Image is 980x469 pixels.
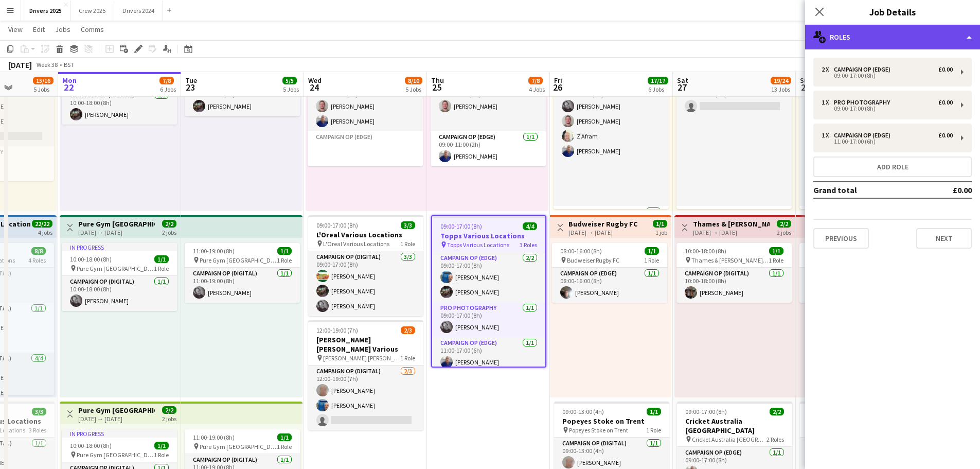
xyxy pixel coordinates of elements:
[676,268,792,303] app-card-role: Campaign Op (Digital)1/110:00-18:00 (8h)[PERSON_NAME]
[676,206,792,256] app-card-role-placeholder: Campaign Op (Digital)
[308,57,423,166] div: 09:00-17:00 (8h)2/2 Domo London1 RoleCampaign Op (Edge)2/209:00-17:00 (8h)[PERSON_NAME][PERSON_NA...
[554,81,669,206] app-card-role: Campaign Op (Digital)4/409:00-17:00 (8h)[PERSON_NAME][PERSON_NAME]Z Afram[PERSON_NAME]
[31,247,46,255] span: 8/8
[401,221,415,229] span: 3/3
[193,433,235,441] span: 11:00-19:00 (8h)
[938,99,953,106] div: £0.00
[567,256,619,264] span: Budweiser Rugby FC
[938,132,953,139] div: £0.00
[70,442,112,449] span: 10:00-18:00 (8h)
[813,182,923,198] td: Grand total
[200,256,277,264] span: Pure Gym [GEOGRAPHIC_DATA]
[767,436,784,443] span: 2 Roles
[308,81,423,131] app-card-role: Campaign Op (Edge)2/209:00-17:00 (8h)[PERSON_NAME][PERSON_NAME]
[4,23,27,36] a: View
[675,81,688,93] span: 27
[81,25,104,34] span: Comms
[62,243,177,311] app-job-card: In progress10:00-18:00 (8h)1/1 Pure Gym [GEOGRAPHIC_DATA]1 RoleCampaign Op (Digital)1/110:00-18:0...
[554,416,669,426] h3: Popeyes Stoke on Trent
[432,252,545,302] app-card-role: Campaign Op (Edge)2/209:00-17:00 (8h)[PERSON_NAME][PERSON_NAME]
[308,131,423,166] app-card-role-placeholder: Campaign Op (Edge)
[648,85,668,93] div: 6 Jobs
[822,139,953,144] div: 11:00-17:00 (6h)
[55,25,70,34] span: Jobs
[308,335,423,354] h3: [PERSON_NAME] [PERSON_NAME] Various
[308,215,423,316] app-job-card: 09:00-17:00 (8h)3/3L'Oreal Various Locations L'Oreal Various Locations1 RoleCampaign Op (Digital)...
[159,77,174,84] span: 7/8
[771,85,791,93] div: 13 Jobs
[29,23,49,36] a: Edit
[653,220,667,228] span: 1/1
[193,247,235,255] span: 11:00-19:00 (8h)
[28,256,46,264] span: 4 Roles
[799,243,915,303] div: 10:00-18:00 (8h)1/1 Thames & [PERSON_NAME] [GEOGRAPHIC_DATA]1 RoleCampaign Op (Digital)1/110:00-1...
[162,220,176,228] span: 2/2
[431,81,546,131] app-card-role: Campaign Op (Edge)1/109:00-17:00 (8h)[PERSON_NAME]
[38,228,52,236] div: 4 jobs
[78,229,155,236] div: [DATE] → [DATE]
[676,243,792,303] app-job-card: 10:00-18:00 (8h)1/1 Thames & [PERSON_NAME] [GEOGRAPHIC_DATA]1 RoleCampaign Op (Digital)1/110:00-1...
[154,451,169,459] span: 1 Role
[70,1,114,21] button: Crew 2025
[61,81,77,93] span: 22
[405,85,422,93] div: 5 Jobs
[552,243,667,303] div: 08:00-16:00 (8h)1/1 Budweiser Rugby FC1 RoleCampaign Op (Edge)1/108:00-16:00 (8h)[PERSON_NAME]
[308,320,423,430] app-job-card: 12:00-19:00 (7h)2/3[PERSON_NAME] [PERSON_NAME] Various [PERSON_NAME] [PERSON_NAME]1 RoleCampaign ...
[432,302,545,337] app-card-role: Pro Photography1/109:00-17:00 (8h)[PERSON_NAME]
[308,366,423,430] app-card-role: Campaign Op (Digital)2/312:00-19:00 (7h)[PERSON_NAME][PERSON_NAME]
[798,81,812,93] span: 28
[405,77,422,84] span: 8/10
[805,5,980,19] h3: Job Details
[78,219,155,229] h3: Pure Gym [GEOGRAPHIC_DATA]
[554,57,669,209] app-job-card: 09:00-17:00 (8h)9/9 B & Q Various Locations4 RolesCampaign Op (Digital)4/409:00-17:00 (8h)[PERSON...
[323,240,389,248] span: L'Oreal Various Locations
[64,61,74,68] div: BST
[316,326,358,334] span: 12:00-19:00 (7h)
[676,57,792,209] app-job-card: 09:00-17:00 (8h)3/4 B & Q Various Locations2 RolesCampaign Op (Digital)0/109:00-13:00 (4h) Campai...
[805,25,980,49] div: Roles
[184,81,197,93] span: 23
[33,25,45,34] span: Edit
[282,77,297,84] span: 5/5
[162,228,176,236] div: 2 jobs
[777,220,791,228] span: 2/2
[834,66,895,73] div: Campaign Op (Edge)
[316,221,358,229] span: 09:00-17:00 (8h)
[62,276,177,311] app-card-role: Campaign Op (Digital)1/110:00-18:00 (8h)[PERSON_NAME]
[834,99,894,106] div: Pro Photography
[799,57,915,209] app-job-card: 09:00-17:00 (8h)8/9 B & Q Various Locations3 RolesCampaign Op (Digital)6/709:00-17:00 (8h)[PERSON...
[647,408,661,415] span: 1/1
[528,77,543,84] span: 7/8
[693,219,770,229] h3: Thames & [PERSON_NAME] [GEOGRAPHIC_DATA]
[771,77,791,84] span: 19/24
[154,265,169,272] span: 1 Role
[822,106,953,111] div: 09:00-17:00 (8h)
[62,243,177,251] div: In progress
[154,255,169,263] span: 1/1
[277,433,292,441] span: 1/1
[693,229,770,236] div: [DATE] → [DATE]
[34,61,60,68] span: Week 38
[323,354,400,362] span: [PERSON_NAME] [PERSON_NAME]
[185,76,197,85] span: Tue
[21,1,70,21] button: Drivers 2025
[78,406,155,415] h3: Pure Gym [GEOGRAPHIC_DATA]
[431,215,546,368] app-job-card: 09:00-17:00 (8h)4/4Topps Various Locations Topps Various Locations3 RolesCampaign Op (Edge)2/209:...
[32,220,52,228] span: 22/22
[400,354,415,362] span: 1 Role
[646,426,661,434] span: 1 Role
[162,406,176,414] span: 2/2
[77,451,154,459] span: Pure Gym [GEOGRAPHIC_DATA]
[799,81,915,206] app-card-role: Campaign Op (Digital)6/709:00-17:00 (8h)[PERSON_NAME][PERSON_NAME][PERSON_NAME][PERSON_NAME][PERS...
[645,247,659,255] span: 1/1
[777,228,791,236] div: 2 jobs
[770,408,784,415] span: 2/2
[800,416,915,426] h3: M&S Weybridge
[685,247,726,255] span: 10:00-18:00 (8h)
[447,241,509,249] span: Topps Various Locations
[308,230,423,239] h3: L'Oreal Various Locations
